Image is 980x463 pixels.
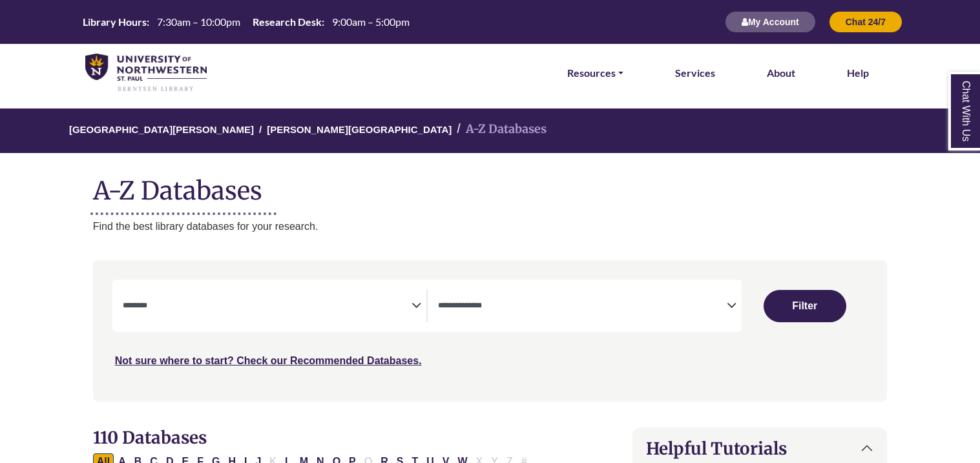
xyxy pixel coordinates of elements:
button: Submit for Search Results [764,290,846,322]
a: Not sure where to start? Check our Recommended Databases. [115,355,422,366]
p: Find the best library databases for your research. [93,218,887,235]
th: Research Desk: [247,15,325,28]
a: Help [847,65,869,81]
textarea: Search [123,302,412,312]
a: [GEOGRAPHIC_DATA][PERSON_NAME] [69,122,254,135]
a: Resources [567,65,623,81]
a: Services [675,65,715,81]
button: Chat 24/7 [829,11,902,33]
th: Library Hours: [78,15,150,28]
a: Chat 24/7 [829,16,902,27]
a: About [767,65,795,81]
button: My Account [725,11,816,33]
span: 9:00am – 5:00pm [332,15,410,28]
a: Hours Today [78,15,415,30]
nav: breadcrumb [93,108,887,153]
a: [PERSON_NAME][GEOGRAPHIC_DATA] [267,122,452,135]
nav: Search filters [93,260,887,401]
li: A-Z Databases [452,120,547,139]
img: library_home [85,54,207,92]
a: My Account [725,16,816,27]
span: 110 Databases [93,427,207,448]
table: Hours Today [78,15,415,27]
textarea: Search [438,302,727,312]
span: 7:30am – 10:00pm [157,15,240,28]
h1: A-Z Databases [93,166,887,205]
